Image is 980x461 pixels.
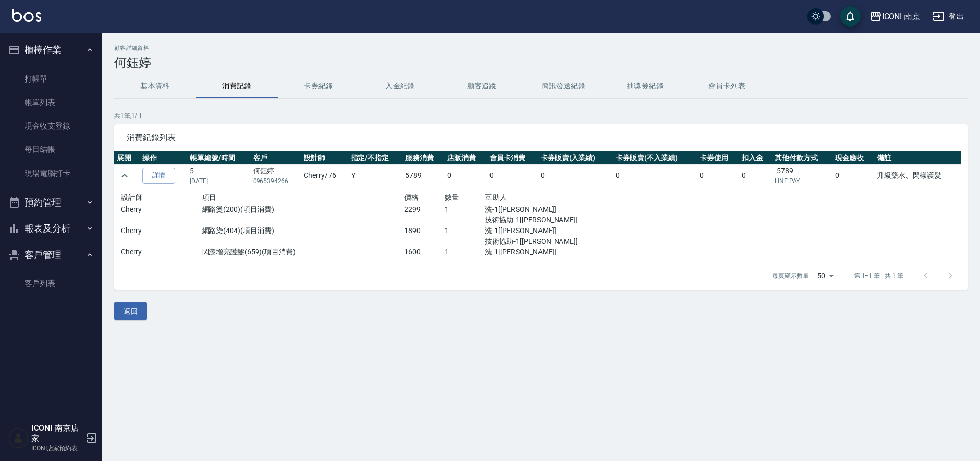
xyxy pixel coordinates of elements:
p: 每頁顯示數量 [772,271,809,280]
button: 基本資料 [114,74,196,98]
th: 店販消費 [445,151,487,165]
button: 報表及分析 [4,215,98,242]
button: 預約管理 [4,189,98,216]
th: 展開 [114,151,140,165]
h5: ICONI 南京店家 [31,423,83,444]
span: 價格 [404,193,419,201]
button: save [840,6,861,27]
th: 客戶 [251,151,302,165]
p: 0965394266 [253,176,299,186]
td: 5789 [403,165,445,187]
th: 設計師 [301,151,348,165]
td: 0 [832,165,875,187]
p: 1890 [404,225,445,236]
p: 洗-1[[PERSON_NAME]] [485,204,606,215]
td: -5789 [772,165,832,187]
img: Logo [12,9,41,22]
p: 2299 [404,204,445,215]
td: 0 [613,165,697,187]
p: Cherry [121,247,202,258]
p: 第 1–1 筆 共 1 筆 [854,271,903,280]
button: 簡訊發送紀錄 [523,74,604,98]
p: [DATE] [190,176,248,186]
td: Cherry / /6 [301,165,348,187]
th: 操作 [140,151,187,165]
td: 升級藥水、閃樣護髮 [874,165,961,187]
th: 會員卡消費 [487,151,538,165]
th: 卡券販賣(不入業績) [613,151,697,165]
th: 服務消費 [403,151,445,165]
a: 帳單列表 [4,91,98,114]
p: 技術協助-1[[PERSON_NAME]] [485,215,606,225]
p: 1 [445,204,485,215]
p: Cherry [121,204,202,215]
button: 消費記錄 [196,74,278,98]
p: 網路燙(200)(項目消費) [202,204,404,215]
th: 帳單編號/時間 [187,151,251,165]
button: 櫃檯作業 [4,37,98,63]
p: 洗-1[[PERSON_NAME]] [485,247,606,258]
td: Y [349,165,403,187]
button: 顧客追蹤 [441,74,523,98]
div: ICONI 南京 [882,10,921,23]
span: 互助人 [485,193,507,201]
span: 設計師 [121,193,143,201]
td: 0 [697,165,740,187]
button: 抽獎券紀錄 [604,74,686,98]
th: 指定/不指定 [349,151,403,165]
th: 扣入金 [739,151,772,165]
h3: 何鈺婷 [114,56,968,70]
p: ICONI店家預約表 [31,444,83,453]
td: 0 [538,165,613,187]
p: LINE PAY [775,176,829,186]
td: 0 [487,165,538,187]
button: 會員卡列表 [686,74,768,98]
p: 1 [445,225,485,236]
th: 備註 [874,151,961,165]
a: 客戶列表 [4,272,98,295]
p: Cherry [121,225,202,236]
td: 何鈺婷 [251,165,302,187]
a: 每日結帳 [4,138,98,161]
th: 卡券使用 [697,151,740,165]
td: 5 [187,165,251,187]
button: 入金紀錄 [359,74,441,98]
button: expand row [117,168,132,184]
p: 閃漾增亮護髮(659)(項目消費) [202,247,404,258]
div: 50 [813,262,838,290]
p: 共 1 筆, 1 / 1 [114,111,968,120]
span: 消費紀錄列表 [127,133,955,143]
span: 項目 [202,193,217,201]
th: 現金應收 [832,151,875,165]
button: 返回 [114,302,147,321]
p: 洗-1[[PERSON_NAME]] [485,225,606,236]
p: 網路染(404)(項目消費) [202,225,404,236]
button: 客戶管理 [4,242,98,268]
button: 卡券紀錄 [278,74,359,98]
button: ICONI 南京 [866,6,925,27]
img: Person [8,428,29,448]
td: 0 [739,165,772,187]
th: 卡券販賣(入業績) [538,151,613,165]
p: 1600 [404,247,445,258]
a: 打帳單 [4,67,98,91]
button: 登出 [928,7,968,26]
p: 技術協助-1[[PERSON_NAME]] [485,236,606,247]
p: 1 [445,247,485,258]
a: 現場電腦打卡 [4,162,98,185]
a: 現金收支登錄 [4,114,98,138]
h2: 顧客詳細資料 [114,45,968,52]
td: 0 [445,165,487,187]
span: 數量 [445,193,459,201]
a: 詳情 [142,168,175,184]
th: 其他付款方式 [772,151,832,165]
